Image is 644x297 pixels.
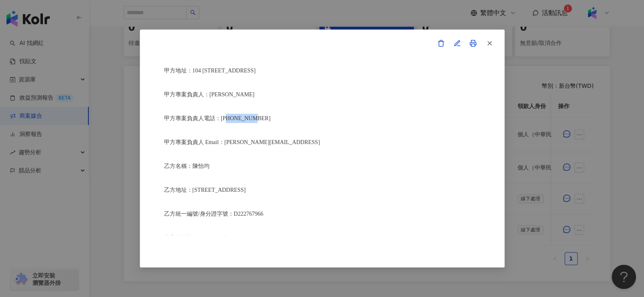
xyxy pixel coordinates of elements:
span: 專案活動期間：[DATE]至[DATE] [164,235,246,241]
span: 乙方名稱：陳怡均 [164,163,210,169]
span: 甲方專案負責人 Email：[PERSON_NAME][EMAIL_ADDRESS] [164,139,320,145]
span: 甲方專案負責人電話：[PHONE_NUMBER] [164,115,271,121]
div: [x] 當我按下「我同意」按鈕後，即代表我已審閱並同意本文件之全部內容，且我是合法或有權限的簽署人。(GMT+8 [DATE] 10:48) [164,62,480,235]
span: 甲方地址：104 [STREET_ADDRESS] [164,68,256,74]
span: 乙方統一編號/身分證字號：D222767966 [164,211,263,217]
span: 乙方地址：[STREET_ADDRESS] [164,187,246,193]
span: 甲方專案負責人：[PERSON_NAME] [164,91,255,98]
